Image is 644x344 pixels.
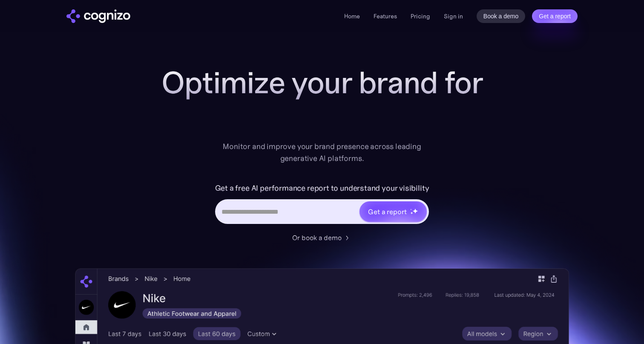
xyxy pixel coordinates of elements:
img: star [412,208,418,214]
img: star [410,209,411,210]
a: Get a reportstarstarstar [359,201,428,223]
a: Or book a demo [292,232,352,243]
a: home [66,9,130,23]
a: Book a demo [477,9,526,23]
div: Get a report [368,206,406,217]
form: Hero URL Input Form [215,181,429,228]
img: cognizo logo [66,9,130,23]
a: Pricing [411,12,430,20]
a: Sign in [444,11,463,21]
img: star [410,212,413,215]
h1: Optimize your brand for [152,66,492,100]
label: Get a free AI performance report to understand your visibility [215,181,429,195]
div: Monitor and improve your brand presence across leading generative AI platforms. [217,140,427,164]
a: Home [344,12,360,20]
div: Or book a demo [292,232,342,243]
a: Features [374,12,397,20]
a: Get a report [532,9,578,23]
